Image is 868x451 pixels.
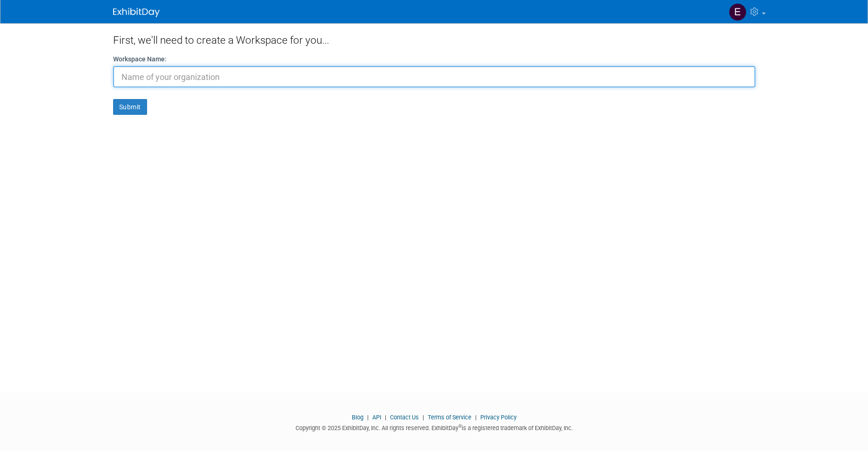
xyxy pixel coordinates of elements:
[113,99,147,115] button: Submit
[113,54,167,64] label: Workspace Name:
[352,414,363,421] a: Blog
[428,414,471,421] a: Terms of Service
[480,414,517,421] a: Privacy Policy
[113,66,755,87] input: Name of your organization
[113,8,160,17] img: ExhibitDay
[365,414,371,421] span: |
[458,424,462,429] sup: ®
[473,414,479,421] span: |
[113,23,755,54] div: First, we'll need to create a Workspace for you...
[372,414,381,421] a: API
[383,414,389,421] span: |
[420,414,426,421] span: |
[390,414,419,421] a: Contact Us
[729,3,747,21] img: Emma Clerjon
